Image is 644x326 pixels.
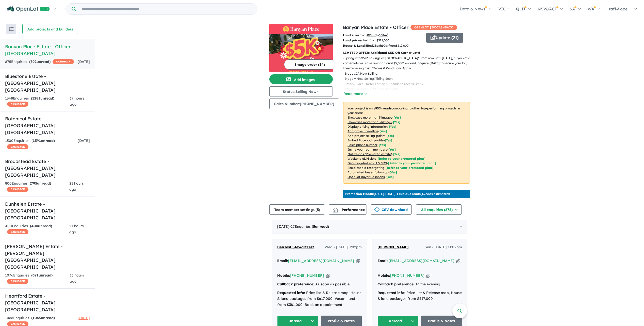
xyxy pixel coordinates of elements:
[333,209,338,212] img: bar-chart.svg
[348,175,385,179] u: OpenLot Buyer Cashback
[7,144,28,149] span: CASHBACK
[397,192,421,196] b: 17 unique leads
[5,243,90,270] h5: [PERSON_NAME] Estate - [PERSON_NAME][GEOGRAPHIC_DATA] , [GEOGRAPHIC_DATA]
[30,181,51,186] strong: ( unread)
[9,27,14,31] img: sort.svg
[277,282,314,286] strong: Callback preference:
[288,258,354,263] a: [EMAIL_ADDRESS][DOMAIN_NAME]
[377,258,388,263] strong: Email:
[348,134,385,138] u: Add project selling-points
[53,59,74,64] span: CASHBACK
[31,96,54,101] strong: ( unread)
[426,273,430,278] button: Copy
[378,157,425,160] span: [Refer to your promoted plan]
[377,290,405,295] strong: Requested info:
[387,134,394,138] span: [ Yes ]
[396,44,408,47] u: $ 617,000
[377,281,462,287] div: In the evening
[386,166,433,170] span: [Refer to your promoted plan]
[348,148,387,151] u: Invite your team members
[5,158,90,178] h5: Broadstead Estate - [GEOGRAPHIC_DATA] , [GEOGRAPHIC_DATA]
[325,244,362,250] span: Wed - [DATE] 1:02pm
[7,187,28,192] span: CASHBACK
[31,316,55,320] strong: ( unread)
[30,224,52,228] strong: ( unread)
[345,192,374,196] b: Promotion Month:
[277,290,362,308] div: Price-list & Release map, House & land packages from $617,000, Vacant land from $381,000, Book an...
[373,44,375,47] u: 2
[343,102,470,184] p: Your project is only comparing to other top-performing projects in your area: - - - - - - - - - -...
[269,99,339,109] button: Sales Number:[PHONE_NUMBER]
[334,207,365,212] span: Performance
[5,272,70,285] div: 1076 Enquir ies
[33,138,41,143] span: 1391
[376,33,388,37] span: to
[348,125,388,128] u: Display pricing information
[426,33,463,43] button: Update (21)
[348,129,378,133] u: Add project headline
[69,224,84,234] span: 21 hours ago
[348,161,387,165] u: Geo-targeted email & SMS
[343,33,359,37] b: Land sizes
[393,152,401,156] span: [Yes]
[388,148,396,151] span: [ Yes ]
[393,116,401,119] span: [ Yes ]
[277,244,314,250] a: BenTest StewartTest
[312,224,329,229] strong: ( unread)
[32,273,39,278] span: 691
[78,138,90,143] span: [DATE]
[277,258,288,263] strong: Email:
[269,74,333,84] button: Add images
[386,175,394,179] span: [Yes]
[377,245,409,249] span: [PERSON_NAME]
[5,115,90,136] h5: Botanical Estate - [GEOGRAPHIC_DATA] , [GEOGRAPHIC_DATA]
[29,59,51,64] strong: ( unread)
[348,138,384,142] u: Embed Facebook profile
[271,26,331,32] img: Banyan Place Estate - Officer Logo
[393,120,400,124] span: [ Yes ]
[348,157,376,160] u: Weekend eDM slots
[5,73,90,93] h5: Bluestone Estate - [GEOGRAPHIC_DATA] , [GEOGRAPHIC_DATA]
[78,59,90,64] span: [DATE]
[5,95,70,108] div: 1348 Enquir ies
[7,6,50,12] img: Openlot PRO Logo White
[345,192,450,196] p: [DATE] - [DATE] - ( 13 leads estimated)
[333,207,338,210] img: line-chart.svg
[374,33,376,36] sup: 2
[277,290,305,295] strong: Requested info:
[388,258,454,263] a: [EMAIL_ADDRESS][DOMAIN_NAME]
[348,170,388,174] u: Automated buyer follow-up
[31,181,37,186] span: 795
[277,245,314,249] span: BenTest StewartTest
[22,24,78,34] button: Add projects and builders
[5,138,78,150] div: 1500 Enquir ies
[389,125,396,128] span: [ Yes ]
[377,273,390,278] strong: Mobile:
[343,50,470,55] p: LIMITED OFFER: Additional $5K Off Corner Lots!
[390,170,397,174] span: [Yes]
[277,281,362,287] div: As soon as possible!
[289,224,329,229] span: - 17 Enquir ies
[356,258,360,264] button: Copy
[269,34,333,72] img: Banyan Place Estate - Officer
[374,207,379,213] img: download icon
[390,273,424,278] a: [PHONE_NUMBER]
[7,229,28,234] span: CASHBACK
[313,224,315,229] span: 5
[343,38,422,43] p: start from
[329,204,367,215] button: Performance
[77,4,256,14] input: Try estate name, suburb, builder or developer
[70,273,84,284] span: 13 hours ago
[30,59,37,64] span: 792
[5,201,90,221] h5: Dunhelen Estate - [GEOGRAPHIC_DATA] , [GEOGRAPHIC_DATA]
[32,316,41,320] span: 1065
[379,143,386,147] span: [ Yes ]
[348,143,377,147] u: Sales phone number
[78,316,90,320] span: [DATE]
[375,106,392,110] b: 95 % ready
[343,91,367,97] button: Read more
[343,71,474,76] p: - Stage 10A Now Selling!
[5,223,69,235] div: 400 Enquir ies
[348,152,392,156] u: Native ads (Promoted estate)
[410,25,457,30] span: OPENLOT $ 200 CASHBACK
